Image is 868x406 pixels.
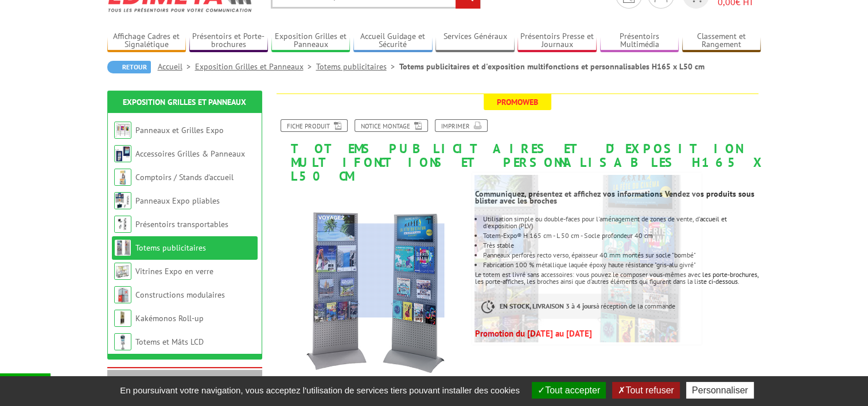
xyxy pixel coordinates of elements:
[114,286,131,303] img: Constructions modulaires
[686,382,754,399] button: Personnaliser (fenêtre modale)
[682,32,761,50] a: Classement et Rangement
[484,94,551,110] span: Promoweb
[600,32,679,50] a: Présentoirs Multimédia
[532,382,606,399] button: Tout accepter
[435,32,515,50] a: Services Généraux
[135,313,204,323] a: Kakémonos Roll-up
[114,239,131,256] img: Totems publicitaires
[353,32,433,50] a: Accueil Guidage et Sécurité
[107,32,186,50] a: Affichage Cadres et Signalétique
[114,310,131,327] img: Kakémonos Roll-up
[135,290,225,300] a: Constructions modulaires
[135,243,206,253] a: Totems publicitaires
[114,122,131,139] img: Panneaux et Grilles Expo
[135,219,228,229] a: Présentoirs transportables
[135,149,245,159] a: Accessoires Grilles & Panneaux
[114,385,526,395] span: En poursuivant votre navigation, vous acceptez l'utilisation de services tiers pouvant installer ...
[114,263,131,280] img: Vitrines Expo en verre
[135,125,224,135] a: Panneaux et Grilles Expo
[281,119,348,132] a: Fiche produit
[399,61,704,72] li: Totems publicitaires et d'exposition multifonctions et personnalisables H165 x L50 cm
[135,266,213,276] a: Vitrines Expo en verre
[316,61,399,72] a: Totems publicitaires
[517,32,597,50] a: Présentoirs Presse et Journaux
[114,145,131,162] img: Accessoires Grilles & Panneaux
[195,61,316,72] a: Exposition Grilles et Panneaux
[612,382,679,399] button: Tout refuser
[135,196,220,206] a: Panneaux Expo pliables
[189,32,268,50] a: Présentoirs et Porte-brochures
[114,169,131,186] img: Comptoirs / Stands d'accueil
[114,192,131,209] img: Panneaux Expo pliables
[107,61,151,73] a: Retour
[271,32,351,50] a: Exposition Grilles et Panneaux
[135,172,233,182] a: Comptoirs / Stands d'accueil
[355,119,428,132] a: Notice Montage
[158,61,195,72] a: Accueil
[114,216,131,233] img: Présentoirs transportables
[435,119,488,132] a: Imprimer
[123,97,246,107] a: Exposition Grilles et Panneaux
